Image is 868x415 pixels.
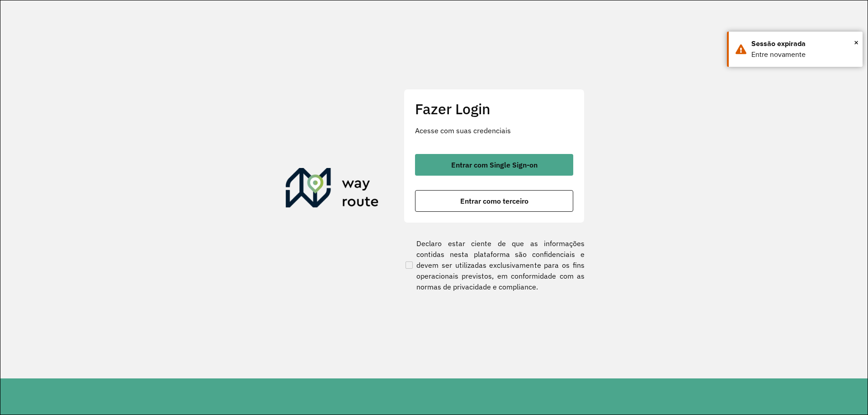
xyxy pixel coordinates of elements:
span: × [854,36,859,49]
p: Acesse com suas credenciais [415,125,573,136]
button: button [415,190,573,212]
span: Entrar com Single Sign-on [451,161,538,168]
div: Sessão expirada [751,38,856,49]
button: Close [854,36,859,49]
span: Entrar como terceiro [460,197,528,205]
h2: Fazer Login [415,100,573,117]
button: button [415,154,573,176]
img: Roteirizador AmbevTech [286,168,379,211]
div: Entre novamente [751,49,856,60]
label: Declaro estar ciente de que as informações contidas nesta plataforma são confidenciais e devem se... [404,238,585,292]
